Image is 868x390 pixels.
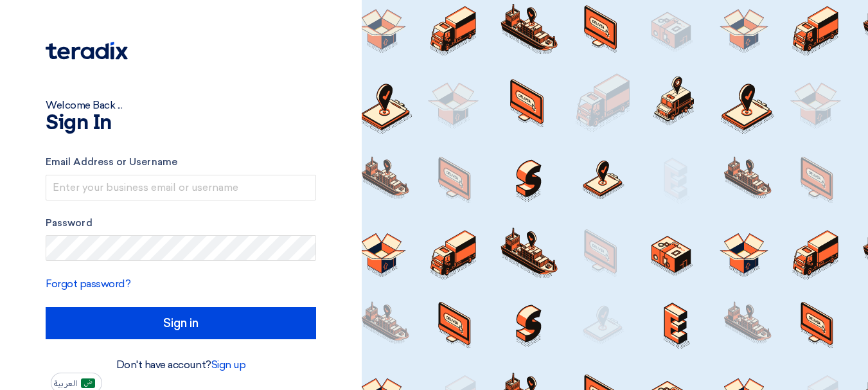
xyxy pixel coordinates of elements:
[46,216,316,231] label: Password
[211,359,246,371] a: Sign up
[54,379,77,388] span: العربية
[46,175,316,200] input: Enter your business email or username
[46,307,316,339] input: Sign in
[46,113,316,134] h1: Sign In
[46,278,130,290] a: Forgot password?
[81,378,95,388] img: ar-AR.png
[46,155,316,170] label: Email Address or Username
[46,42,128,60] img: Teradix logo
[46,98,316,113] div: Welcome Back ...
[46,357,316,373] div: Don't have account?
